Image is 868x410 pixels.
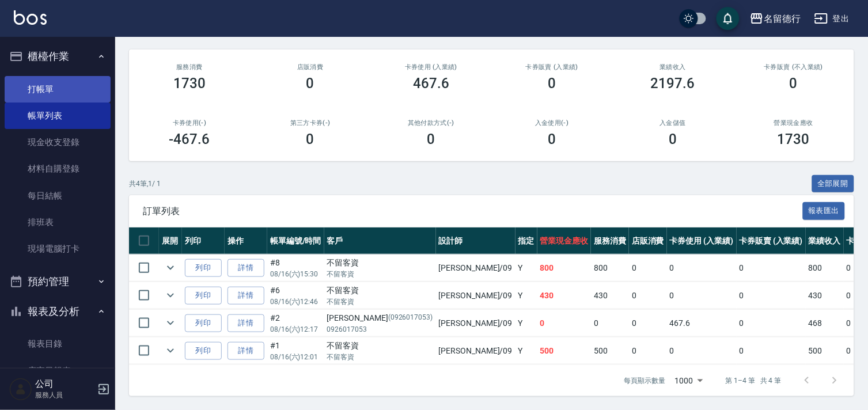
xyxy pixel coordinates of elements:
[270,297,321,307] p: 08/16 (六) 12:46
[185,259,222,277] button: 列印
[5,76,111,102] a: 打帳單
[548,131,556,147] h3: 0
[162,314,179,332] button: expand row
[225,227,267,255] th: 操作
[537,227,592,255] th: 營業現金應收
[737,337,806,365] td: 0
[629,282,667,309] td: 0
[427,131,435,147] h3: 0
[306,75,314,92] h3: 0
[270,352,321,362] p: 08/16 (六) 12:01
[385,119,478,127] h2: 其他付款方式(-)
[327,297,433,307] p: 不留客資
[436,310,516,337] td: [PERSON_NAME] /09
[806,227,844,255] th: 業績收入
[803,202,846,220] button: 報表匯出
[436,282,516,309] td: [PERSON_NAME] /09
[143,63,236,71] h3: 服務消費
[327,352,433,362] p: 不留客資
[5,155,111,182] a: 材料自購登錄
[35,378,94,390] h5: 公司
[537,310,592,337] td: 0
[5,129,111,155] a: 現金收支登錄
[9,378,32,401] img: Person
[14,10,47,25] img: Logo
[667,227,737,255] th: 卡券使用 (入業績)
[5,267,111,297] button: 預約管理
[162,342,179,359] button: expand row
[516,255,537,282] td: Y
[626,63,719,71] h2: 業績收入
[436,227,516,255] th: 設計師
[591,337,629,365] td: 500
[747,119,840,127] h2: 營業現金應收
[548,75,556,92] h3: 0
[790,75,798,92] h3: 0
[182,227,225,255] th: 列印
[327,284,433,297] div: 不留客資
[516,282,537,309] td: Y
[5,358,111,384] a: 店家日報表
[5,183,111,209] a: 每日結帳
[228,314,264,332] a: 詳情
[143,206,803,217] span: 訂單列表
[327,269,433,279] p: 不留客資
[228,259,264,277] a: 詳情
[169,131,210,147] h3: -467.6
[5,331,111,357] a: 報表目錄
[537,255,592,282] td: 800
[737,255,806,282] td: 0
[267,255,324,282] td: #8
[35,390,94,400] p: 服務人員
[591,255,629,282] td: 800
[778,131,810,147] h3: 1730
[516,337,537,365] td: Y
[267,310,324,337] td: #2
[717,7,740,30] button: save
[173,75,206,92] h3: 1730
[327,340,433,352] div: 不留客資
[327,257,433,269] div: 不留客資
[324,227,436,255] th: 客戶
[436,337,516,365] td: [PERSON_NAME] /09
[667,282,737,309] td: 0
[162,259,179,276] button: expand row
[162,287,179,304] button: expand row
[129,179,161,189] p: 共 4 筆, 1 / 1
[185,287,222,305] button: 列印
[745,7,805,31] button: 名留德行
[591,227,629,255] th: 服務消費
[228,342,264,360] a: 詳情
[306,131,314,147] h3: 0
[516,227,537,255] th: 指定
[537,282,592,309] td: 430
[803,205,846,216] a: 報表匯出
[436,255,516,282] td: [PERSON_NAME] /09
[327,312,433,324] div: [PERSON_NAME]
[764,12,801,26] div: 名留德行
[388,312,433,324] p: (0926017053)
[5,209,111,236] a: 排班表
[5,236,111,262] a: 現場電腦打卡
[185,342,222,360] button: 列印
[264,119,357,127] h2: 第三方卡券(-)
[267,282,324,309] td: #6
[667,310,737,337] td: 467.6
[806,282,844,309] td: 430
[267,227,324,255] th: 帳單編號/時間
[629,255,667,282] td: 0
[5,297,111,327] button: 報表及分析
[812,175,855,193] button: 全部展開
[270,324,321,335] p: 08/16 (六) 12:17
[726,375,782,386] p: 第 1–4 筆 共 4 筆
[5,41,111,71] button: 櫃檯作業
[806,337,844,365] td: 500
[505,119,598,127] h2: 入金使用(-)
[267,337,324,365] td: #1
[667,255,737,282] td: 0
[737,227,806,255] th: 卡券販賣 (入業績)
[537,337,592,365] td: 500
[5,102,111,129] a: 帳單列表
[385,63,478,71] h2: 卡券使用 (入業績)
[159,227,182,255] th: 展開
